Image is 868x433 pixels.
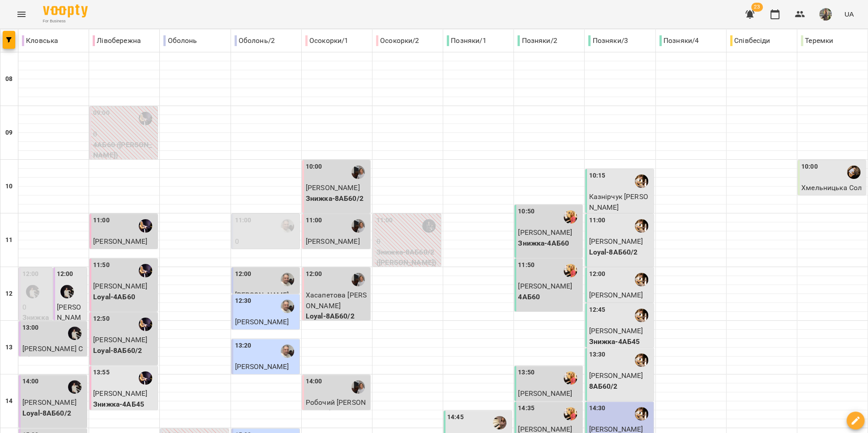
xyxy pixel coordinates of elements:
[518,389,572,398] span: [PERSON_NAME]
[26,285,39,298] img: Анна ГОРБУЛІНА
[589,336,651,347] p: Знижка-4АБ45
[564,371,577,385] img: Наталя ПОСИПАЙКО
[93,335,147,344] span: [PERSON_NAME]
[306,398,366,417] span: Робочий [PERSON_NAME]
[60,285,74,298] div: Анна ГОРБУЛІНА
[306,291,367,310] span: Хасапетова [PERSON_NAME]
[589,350,605,360] label: 13:30
[588,35,628,46] p: Позняки/3
[589,371,643,380] span: [PERSON_NAME]
[305,35,349,46] p: Осокорки/1
[841,6,857,22] button: UA
[93,314,110,324] label: 12:50
[306,162,322,172] label: 10:00
[751,3,763,12] span: 23
[351,219,365,233] div: Людмила ЦВЄТКОВА
[351,273,365,286] img: Людмила ЦВЄТКОВА
[235,327,298,338] p: Знижка-4АБ45
[659,35,699,46] p: Позняки/4
[635,174,648,188] img: Сергій ВЛАСОВИЧ
[306,269,322,279] label: 12:00
[235,236,298,247] p: 0
[235,372,298,383] p: 8АБ45/2
[589,192,648,212] span: Казнірчук [PERSON_NAME]
[801,162,818,172] label: 10:00
[93,108,110,118] label: 09:00
[635,219,648,233] img: Сергій ВЛАСОВИЧ
[801,35,833,46] p: Теремки
[93,389,147,398] span: [PERSON_NAME]
[589,212,651,223] p: 8АБ45/2
[819,8,832,21] img: d95d3a1f5a58f9939815add2f0358ac8.jpg
[635,353,648,367] img: Сергій ВЛАСОВИЧ
[93,260,110,270] label: 11:50
[306,237,360,246] span: [PERSON_NAME]
[281,344,294,358] img: Юрій ГАЛІС
[847,166,860,179] div: Даниїл КАЛАШНИК
[68,380,81,394] div: Анна ГОРБУЛІНА
[351,166,365,179] div: Людмила ЦВЄТКОВА
[589,301,651,311] p: 4АБ45
[139,318,152,331] div: Ольга МОСКАЛЕНКО
[22,408,85,419] p: Loyal-8АБ60/2
[518,282,572,290] span: [PERSON_NAME]
[518,292,581,302] p: 4АБ60
[306,216,322,225] label: 11:00
[635,273,648,286] img: Сергій ВЛАСОВИЧ
[801,183,862,203] span: Хмельницька Соломія
[235,291,289,299] span: [PERSON_NAME]
[93,368,110,378] label: 13:55
[376,35,419,46] p: Осокорки/2
[68,327,81,340] div: Анна ГОРБУЛІНА
[5,289,13,299] h6: 12
[57,269,73,279] label: 12:00
[589,305,605,315] label: 12:45
[589,216,605,225] label: 11:00
[518,399,581,410] p: Знижка-4АБ45
[5,343,13,352] h6: 13
[139,219,152,233] img: Ольга МОСКАЛЕНКО
[93,292,156,302] p: Loyal-4АБ60
[422,219,436,233] div: Олена САФРОНОВА-СМИРНОВА
[306,193,368,204] p: Знижка-8АБ60/2
[589,291,643,299] span: [PERSON_NAME]
[564,264,577,277] img: Наталя ПОСИПАЙКО
[235,318,289,326] span: [PERSON_NAME]
[589,171,605,181] label: 10:15
[564,210,577,224] img: Наталя ПОСИПАЙКО
[281,273,294,286] img: Юрій ГАЛІС
[281,300,294,313] img: Юрій ГАЛІС
[93,35,141,46] p: Лівобережна
[730,35,770,46] p: Співбесіди
[22,312,51,365] p: Знижка-8АБ60/1 ([PERSON_NAME])
[518,238,581,249] p: Знижка-4АБ60
[281,219,294,233] img: Юрій ГАЛІС
[376,216,393,225] label: 11:00
[139,112,152,125] div: Ольга МОСКАЛЕНКО
[235,296,252,306] label: 12:30
[589,381,651,392] p: 8АБ60/2
[139,264,152,277] img: Ольга МОСКАЛЕНКО
[139,371,152,385] div: Ольга МОСКАЛЕНКО
[351,380,365,394] img: Людмила ЦВЄТКОВА
[518,368,534,378] label: 13:50
[235,269,252,279] label: 12:00
[22,398,77,407] span: [PERSON_NAME]
[517,35,557,46] p: Позняки/2
[11,4,32,25] button: Menu
[5,182,13,191] h6: 10
[22,323,39,333] label: 13:00
[518,207,534,216] label: 10:50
